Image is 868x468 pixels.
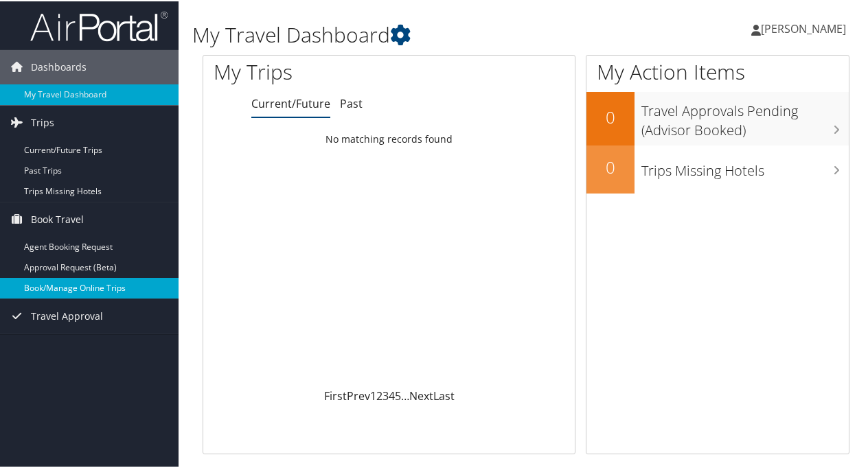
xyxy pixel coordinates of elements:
[376,387,382,402] a: 2
[214,56,410,85] h1: My Trips
[433,387,455,402] a: Last
[203,126,575,150] td: No matching records found
[751,7,860,48] a: [PERSON_NAME]
[31,49,87,83] span: Dashboards
[31,201,84,235] span: Book Travel
[641,93,849,139] h3: Travel Approvals Pending (Advisor Booked)
[31,298,103,332] span: Travel Approval
[340,95,363,110] a: Past
[31,104,54,139] span: Trips
[395,387,401,402] a: 5
[370,387,376,402] a: 1
[586,154,635,178] h2: 0
[324,387,347,402] a: First
[382,387,389,402] a: 3
[641,153,849,179] h3: Trips Missing Hotels
[586,144,849,192] a: 0Trips Missing Hotels
[586,91,849,143] a: 0Travel Approvals Pending (Advisor Booked)
[586,104,635,128] h2: 0
[251,95,330,110] a: Current/Future
[30,9,168,41] img: airportal-logo.png
[192,19,637,48] h1: My Travel Dashboard
[409,387,433,402] a: Next
[389,387,395,402] a: 4
[586,56,849,85] h1: My Action Items
[401,387,409,402] span: …
[761,20,846,35] span: [PERSON_NAME]
[347,387,370,402] a: Prev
